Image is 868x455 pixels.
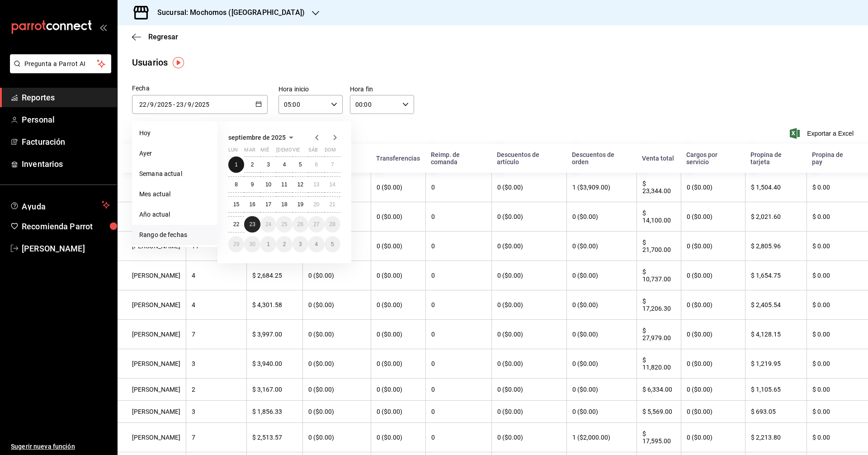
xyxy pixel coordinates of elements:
[566,423,637,452] th: 1 ($2,000.00)
[325,196,340,213] button: 21 de septiembre de 2025
[297,181,303,188] abbr: 12 de septiembre de 2025
[807,144,868,173] th: Propina de pay
[745,401,807,423] th: $ 693.05
[276,236,292,252] button: 2 de octubre de 2025
[228,196,244,213] button: 15 de septiembre de 2025
[244,156,260,173] button: 2 de septiembre de 2025
[150,101,154,108] input: Month
[745,320,807,349] th: $ 4,128.15
[132,164,217,184] li: Semana actual
[807,423,868,452] th: $ 0.00
[350,86,414,92] label: Hora fin
[148,33,178,41] span: Regresar
[302,290,371,320] th: 0 ($0.00)
[246,320,303,349] th: $ 3,997.00
[425,232,491,261] th: 0
[292,196,308,213] button: 19 de septiembre de 2025
[132,204,217,225] li: Año actual
[186,320,246,349] th: 7
[425,290,491,320] th: 0
[425,173,491,202] th: 0
[283,161,286,168] abbr: 4 de septiembre de 2025
[491,232,566,261] th: 0 ($0.00)
[745,379,807,401] th: $ 1,105.65
[11,442,110,451] span: Sugerir nueva función
[278,86,343,92] label: Hora inicio
[276,147,330,156] abbr: jueves
[292,236,308,252] button: 3 de octubre de 2025
[807,320,868,349] th: $ 0.00
[330,201,335,208] abbr: 21 de septiembre de 2025
[681,290,745,320] th: 0 ($0.00)
[637,173,681,202] th: $ 23,344.00
[566,202,637,232] th: 0 ($0.00)
[681,144,745,173] th: Cargos por servicio
[186,290,246,320] th: 4
[186,349,246,379] th: 3
[330,221,335,227] abbr: 28 de septiembre de 2025
[22,199,98,210] span: Ayuda
[194,101,210,108] input: Year
[637,379,681,401] th: $ 6,334.00
[147,101,150,108] span: /
[745,349,807,379] th: $ 1,219.95
[681,320,745,349] th: 0 ($0.00)
[425,423,491,452] th: 0
[187,101,192,108] input: Month
[292,147,300,156] abbr: viernes
[297,201,303,208] abbr: 19 de septiembre de 2025
[745,202,807,232] th: $ 2,021.60
[173,101,175,108] span: -
[491,173,566,202] th: 0 ($0.00)
[745,261,807,290] th: $ 1,654.75
[371,349,425,379] th: 0 ($0.00)
[24,59,97,69] span: Pregunta a Parrot AI
[313,201,319,208] abbr: 20 de septiembre de 2025
[425,320,491,349] th: 0
[6,66,111,75] a: Pregunta a Parrot AI
[299,161,302,168] abbr: 5 de septiembre de 2025
[118,232,186,261] th: [PERSON_NAME]
[371,261,425,290] th: 0 ($0.00)
[792,128,854,139] button: Exportar a Excel
[276,156,292,173] button: 4 de septiembre de 2025
[228,132,297,143] button: septiembre de 2025
[233,241,239,247] abbr: 29 de septiembre de 2025
[491,320,566,349] th: 0 ($0.00)
[302,401,371,423] th: 0 ($0.00)
[566,173,637,202] th: 1 ($3,909.00)
[118,144,186,173] th: Nombre
[251,181,254,188] abbr: 9 de septiembre de 2025
[807,290,868,320] th: $ 0.00
[173,57,184,68] img: Tooltip marker
[637,423,681,452] th: $ 17,595.00
[260,176,276,193] button: 10 de septiembre de 2025
[244,196,260,213] button: 16 de septiembre de 2025
[325,147,336,156] abbr: domingo
[265,181,271,188] abbr: 10 de septiembre de 2025
[371,379,425,401] th: 0 ($0.00)
[566,379,637,401] th: 0 ($0.00)
[22,91,110,104] span: Reportes
[249,221,255,227] abbr: 23 de septiembre de 2025
[276,176,292,193] button: 11 de septiembre de 2025
[331,241,334,247] abbr: 5 de octubre de 2025
[260,216,276,232] button: 24 de septiembre de 2025
[260,147,269,156] abbr: miércoles
[302,349,371,379] th: 0 ($0.00)
[251,161,254,168] abbr: 2 de septiembre de 2025
[807,173,868,202] th: $ 0.00
[228,236,244,252] button: 29 de septiembre de 2025
[807,401,868,423] th: $ 0.00
[491,290,566,320] th: 0 ($0.00)
[566,349,637,379] th: 0 ($0.00)
[745,144,807,173] th: Propina de tarjeta
[228,134,286,141] span: septiembre de 2025
[681,401,745,423] th: 0 ($0.00)
[228,176,244,193] button: 8 de septiembre de 2025
[302,423,371,452] th: 0 ($0.00)
[118,320,186,349] th: [PERSON_NAME]
[637,401,681,423] th: $ 5,569.00
[265,221,271,227] abbr: 24 de septiembre de 2025
[371,144,425,173] th: Transferencias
